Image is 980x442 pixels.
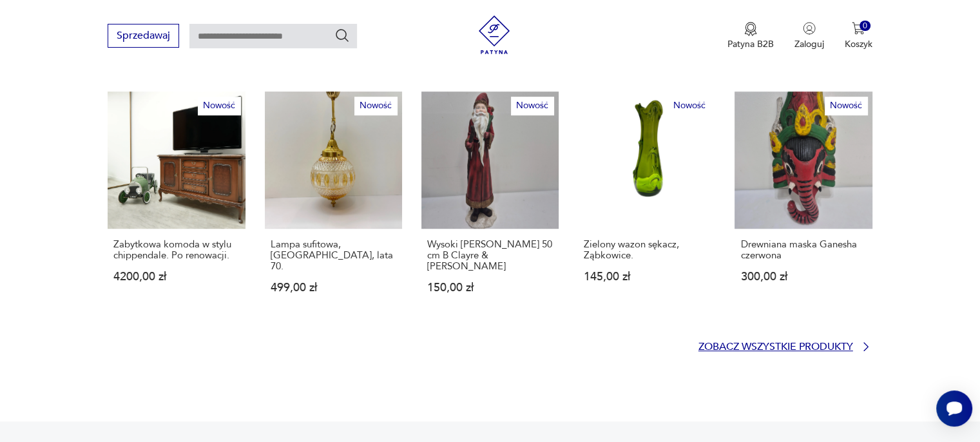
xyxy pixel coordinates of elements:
[794,38,824,50] p: Zaloguj
[698,343,853,351] p: Zobacz wszystkie produkty
[735,91,872,318] a: NowośćDrewniana maska Ganesha czerwonaDrewniana maska Ganesha czerwona300,00 zł
[936,390,972,427] iframe: Smartsupp widget button
[845,22,872,50] button: 0Koszyk
[584,271,709,282] p: 145,00 zł
[271,282,396,293] p: 499,00 zł
[578,91,715,318] a: NowośćZielony wazon sękacz, Ząbkowice.Zielony wazon sękacz, Ząbkowice.145,00 zł
[803,22,816,35] img: Ikonka użytkownika
[740,239,866,261] p: Drewniana maska Ganesha czerwona
[794,22,824,50] button: Zaloguj
[108,24,179,48] button: Sprzedawaj
[744,22,757,36] img: Ikona medalu
[727,38,774,50] p: Patyna B2B
[271,239,396,272] p: Lampa sufitowa, [GEOGRAPHIC_DATA], lata 70.
[845,38,872,50] p: Koszyk
[727,22,774,50] a: Ikona medaluPatyna B2B
[334,28,350,43] button: Szukaj
[265,91,402,318] a: NowośćLampa sufitowa, Niemcy, lata 70.Lampa sufitowa, [GEOGRAPHIC_DATA], lata 70.499,00 zł
[108,32,179,41] a: Sprzedawaj
[727,22,774,50] button: Patyna B2B
[740,271,866,282] p: 300,00 zł
[113,271,239,282] p: 4200,00 zł
[108,91,245,318] a: NowośćZabytkowa komoda w stylu chippendale. Po renowacji.Zabytkowa komoda w stylu chippendale. Po...
[852,22,865,35] img: Ikona koszyka
[860,21,870,32] div: 0
[584,239,709,261] p: Zielony wazon sękacz, Ząbkowice.
[475,15,514,54] img: Patyna - sklep z meblami i dekoracjami vintage
[427,282,553,293] p: 150,00 zł
[421,91,559,318] a: NowośćWysoki Mikołaj Ozdobny 50 cm B Clayre & EefWysoki [PERSON_NAME] 50 cm B Clayre & [PERSON_NA...
[427,239,553,272] p: Wysoki [PERSON_NAME] 50 cm B Clayre & [PERSON_NAME]
[698,340,872,353] a: Zobacz wszystkie produkty
[113,239,239,261] p: Zabytkowa komoda w stylu chippendale. Po renowacji.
